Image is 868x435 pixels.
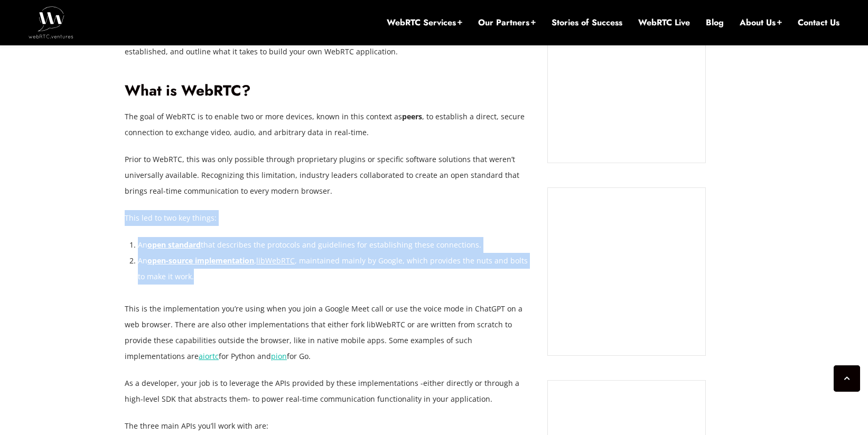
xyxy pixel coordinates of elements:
img: WebRTC.ventures [29,6,73,38]
p: Prior to WebRTC, this was only possible through proprietary plugins or specific software solution... [125,152,531,199]
p: As a developer, your job is to leverage the APIs provided by these implementations -either direct... [125,375,531,407]
a: Contact Us [798,17,839,29]
a: open-source implementation [147,256,254,266]
p: The three main APIs you’ll work with are: [125,418,531,434]
a: Blog [706,17,724,29]
iframe: Embedded CTA [558,12,695,152]
iframe: Embedded CTA [558,198,695,345]
p: This led to two key things: [125,210,531,226]
a: WebRTC Live [638,17,690,29]
p: The goal of WebRTC is to enable two or more devices, known in this context as , to establish a di... [125,109,531,140]
a: libWebRTC [256,256,295,266]
a: WebRTC Services [387,17,462,29]
li: An , , maintained mainly by Google, which provides the nuts and bolts to make it work. [138,253,531,285]
a: About Us [740,17,782,29]
h2: What is WebRTC? [125,82,531,100]
a: open standard [147,240,201,250]
strong: peers [402,111,422,121]
a: Stories of Success [552,17,622,29]
p: This is the implementation you’re using when you join a Google Meet call or use the voice mode in... [125,301,531,364]
a: pion [271,351,287,361]
a: Our Partners [478,17,536,29]
a: aiortc [199,351,219,361]
li: An that describes the protocols and guidelines for establishing these connections. [138,237,531,253]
